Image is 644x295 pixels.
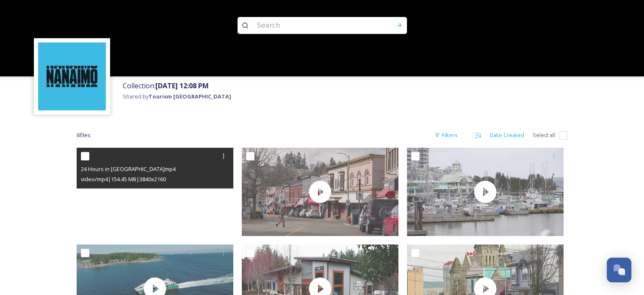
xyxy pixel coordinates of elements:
img: thumbnail [242,148,398,236]
strong: Tourism [GEOGRAPHIC_DATA] [149,93,231,100]
img: thumbnail [407,148,564,236]
span: 24 Hours in [GEOGRAPHIC_DATA]mp4 [81,165,176,173]
div: Date Created [486,127,528,143]
span: Select all [533,131,555,139]
video: 24 Hours in Nanaimo.mp4 [77,148,233,236]
span: Collection: [123,81,209,90]
strong: [DATE] 12:08 PM [155,81,209,90]
span: 6 file s [77,131,91,139]
img: tourism_nanaimo_logo.jpeg [38,42,106,110]
input: Search [253,16,369,35]
div: Filters [430,127,462,143]
span: Shared by [123,93,231,100]
span: video/mp4 | 154.45 MB | 3840 x 2160 [81,175,166,183]
button: Open Chat [607,258,631,282]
